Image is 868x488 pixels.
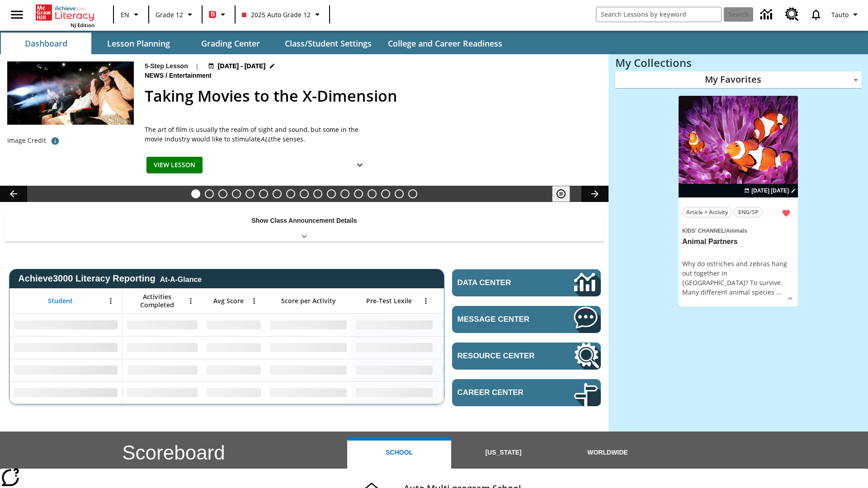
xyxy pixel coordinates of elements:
div: Why do ostriches and zebras hang out together in [GEOGRAPHIC_DATA]? To survive. Many different an... [682,259,794,297]
span: Grade 12 [156,10,183,19]
button: Slide 17 The Constitution's Balancing Act [408,189,417,198]
p: The art of film is usually the realm of sight and sound, but some in the movie industry would lik... [145,125,371,144]
h3: My Collections [615,56,861,69]
span: Pre-Test Lexile [366,297,412,305]
button: Jul 07 - Jun 30 Choose Dates [742,187,798,195]
span: Message Center [458,315,547,324]
div: No Data, [202,314,265,336]
button: Slide 4 Cars of the Future? [232,189,241,198]
button: Class: 2025 Auto Grade 12, Select your class [238,6,326,23]
button: Slide 16 Point of View [395,189,404,198]
div: No Data, [437,314,523,336]
button: Slide 5 Private! Keep Out! [245,189,255,198]
span: Resource Center [458,352,547,361]
button: Slide 13 Career Lesson [354,189,363,198]
div: No Data, [202,359,265,381]
a: Resource Center, Will open in new tab [780,2,804,27]
a: Resource Center, Will open in new tab [452,343,601,370]
button: Open Menu [184,294,198,308]
button: Slide 11 Mixed Practice: Citing Evidence [327,189,336,198]
a: Notifications [804,3,828,26]
span: News [145,71,165,81]
h3: Animal Partners [682,237,794,247]
button: Open Menu [104,294,118,308]
a: Data Center [755,2,780,27]
span: Entertainment [169,71,213,81]
div: No Data, [123,381,202,404]
div: No Data, [123,336,202,359]
span: ENG/SP [738,207,758,217]
button: Boost Class color is red. Change class color [205,6,232,23]
span: / [725,228,726,234]
button: Class/Student Settings [278,33,379,54]
p: Show Class Announcement Details [251,216,357,225]
span: Avg Score [213,297,244,305]
button: Slide 7 Solar Power to the People [273,189,282,198]
em: ALL [260,135,271,143]
span: Animals [726,228,747,234]
button: Aug 18 - Aug 24 Choose Dates [206,61,278,71]
span: Topic: Kids' Channel/Animals [682,225,794,235]
span: Data Center [458,278,543,287]
span: NJ Edition [71,22,94,28]
a: Career Center [452,379,601,406]
span: Score per Activity [281,297,336,305]
span: Kids' Channel [682,228,725,234]
button: Open Menu [247,294,261,308]
span: Tauto [831,10,849,19]
span: / [165,72,167,79]
button: Photo credit: Photo by The Asahi Shimbun via Getty Images [46,133,64,149]
div: lesson details [679,96,798,307]
button: Open Menu [419,294,433,308]
button: Remove from Favorites [778,205,794,221]
button: Language: EN, Select a language [117,6,146,23]
span: Activities Completed [127,293,187,309]
button: Dashboard [1,33,91,54]
button: View Lesson [146,157,203,174]
span: Article + Activity [686,207,728,217]
h2: Taking Movies to the X-Dimension [145,84,598,108]
div: No Data, [202,381,265,404]
span: Achieve3000 Literacy Reporting [18,273,202,284]
span: … [776,288,781,296]
button: College and Career Readiness [381,33,509,54]
button: Slide 10 The Invasion of the Free CD [313,189,322,198]
button: Slide 15 Hooray for Constitution Day! [381,189,390,198]
button: Slide 3 Animal Partners [218,189,227,198]
button: Slide 9 Fashion Forward in Ancient Rome [300,189,309,198]
button: Slide 2 Labor Day: Workers Take a Stand [205,189,214,198]
span: 2025 Auto Grade 12 [242,10,311,19]
div: No Data, [202,336,265,359]
span: Career Center [458,388,547,397]
input: search field [596,7,721,22]
span: | [195,61,199,71]
span: Student [48,297,73,305]
button: Slide 14 Between Two Worlds [368,189,377,198]
button: Profile/Settings [828,6,864,23]
button: Slide 8 Attack of the Terrifying Tomatoes [286,189,295,198]
div: No Data, [123,359,202,381]
p: 5-Step Lesson [145,61,188,71]
button: School [347,437,451,469]
button: [US_STATE] [451,437,555,469]
div: No Data, [437,359,523,381]
button: Slide 1 Taking Movies to the X-Dimension [191,189,200,198]
span: [DATE] - [DATE] [218,61,265,71]
div: Show Class Announcement Details [5,211,604,242]
a: Home [36,4,94,22]
button: Grade: Grade 12, Select a grade [152,6,199,23]
img: Panel in front of the seats sprays water mist to the happy audience at a 4DX-equipped theater. [7,61,134,125]
button: Article + Activity [682,207,732,217]
button: Slide 6 The Last Homesteaders [259,189,268,198]
button: Slide 12 Pre-release lesson [340,189,349,198]
a: Message Center [452,306,601,333]
div: Pause [552,186,579,202]
span: B [211,9,215,20]
span: [DATE] [DATE] [751,187,789,195]
div: At-A-Glance [160,274,202,284]
button: Lesson carousel, Next [581,186,609,202]
button: Open side menu [4,1,30,28]
button: Grading Center [185,33,276,54]
div: My Favorites [615,71,861,89]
